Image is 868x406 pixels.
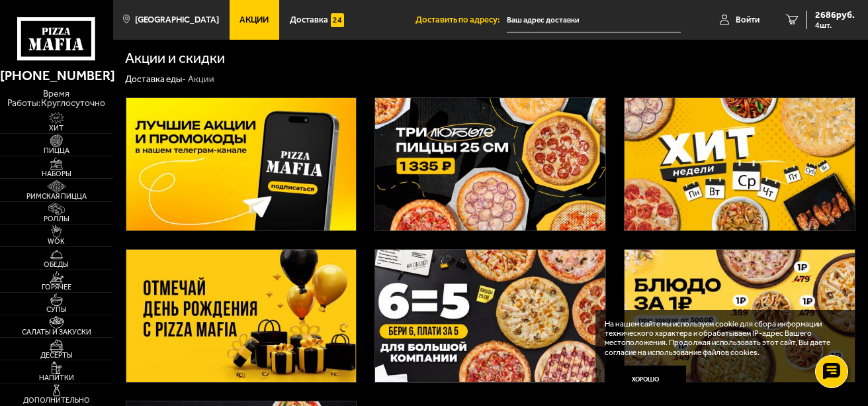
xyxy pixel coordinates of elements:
input: Ваш адрес доставки [507,8,680,32]
span: 4 шт. [815,21,855,29]
button: Хорошо [605,366,686,393]
span: Доставка [290,15,328,24]
span: Доставить по адресу: [415,15,507,24]
p: На нашем сайте мы используем cookie для сбора информации технического характера и обрабатываем IP... [605,319,839,357]
span: [GEOGRAPHIC_DATA] [135,15,219,24]
div: Акции [188,74,214,85]
span: 2686 руб. [815,11,855,20]
span: Войти [736,15,759,24]
img: 15daf4d41897b9f0e9f617042186c801.svg [331,13,345,27]
span: Акции [239,15,269,24]
h1: Акции и скидки [125,52,225,66]
a: Доставка еды- [125,74,186,84]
